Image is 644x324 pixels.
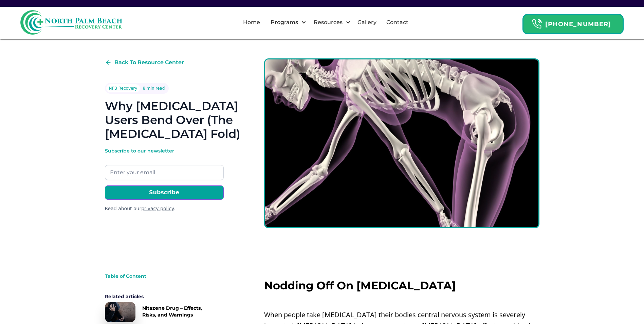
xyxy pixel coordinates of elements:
input: Subscribe [105,185,224,200]
div: 8 min read [143,85,165,92]
form: Email Form [105,147,224,212]
a: Contact [382,12,412,33]
h1: Why [MEDICAL_DATA] Users Bend Over (The [MEDICAL_DATA] Fold) [105,99,242,141]
a: Back To Resource Center [105,58,184,67]
a: NPB Recovery [106,84,140,92]
div: Table of Content [105,273,214,280]
p: ‍ [264,295,539,306]
img: Header Calendar Icons [532,19,542,29]
div: Subscribe to our newsletter [105,147,224,154]
a: Gallery [353,12,381,33]
div: Nitazene Drug – Effects, Risks, and Warnings [142,305,214,318]
h2: Nodding Off On [MEDICAL_DATA] [264,280,539,292]
a: Home [239,12,264,33]
div: NPB Recovery [109,85,137,92]
div: Resources [312,18,344,26]
strong: [PHONE_NUMBER] [545,20,611,28]
div: Related articles [105,293,214,300]
a: privacy policy [141,206,173,211]
input: Enter your email [105,165,224,180]
div: Read about our . [105,205,224,212]
a: Header Calendar Icons[PHONE_NUMBER] [522,11,624,34]
div: Programs [269,18,300,26]
div: Programs [265,12,308,33]
div: Back To Resource Center [114,58,184,67]
div: Resources [308,12,352,33]
a: Nitazene Drug – Effects, Risks, and Warnings [105,302,214,322]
